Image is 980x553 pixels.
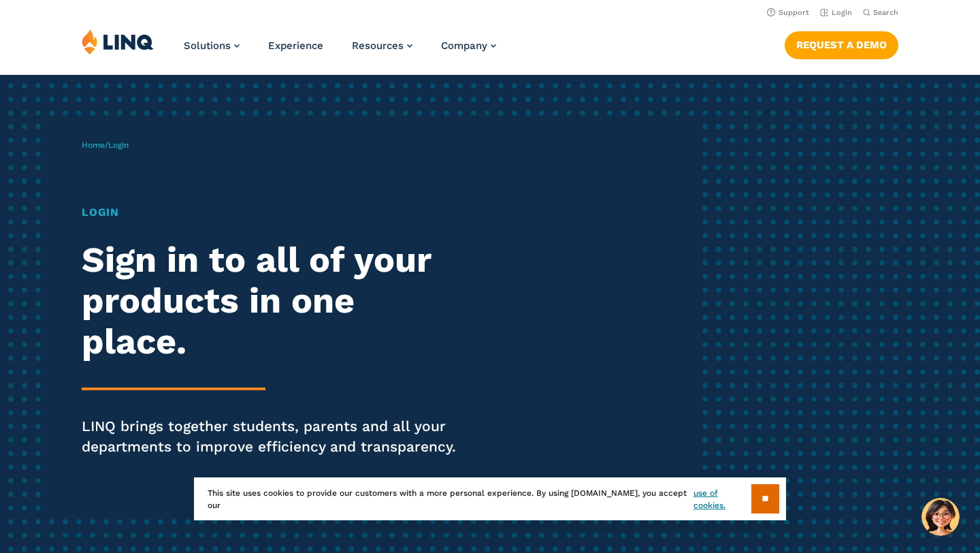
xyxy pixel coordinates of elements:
[268,39,323,52] a: Experience
[82,416,459,457] p: LINQ brings together students, parents and all your departments to improve efficiency and transpa...
[194,477,786,520] div: This site uses cookies to provide our customers with a more personal experience. By using [DOMAIN...
[82,29,154,54] img: LINQ | K‑12 Software
[352,39,412,52] a: Resources
[352,39,404,52] span: Resources
[820,8,852,17] a: Login
[82,140,129,150] span: /
[441,39,496,52] a: Company
[184,29,496,74] nav: Primary Navigation
[873,8,898,17] span: Search
[785,29,898,59] nav: Button Navigation
[767,8,809,17] a: Support
[863,7,898,18] button: Open Search Bar
[693,487,751,511] a: use of cookies.
[82,140,105,150] a: Home
[441,39,487,52] span: Company
[82,240,459,362] h2: Sign in to all of your products in one place.
[82,204,459,221] h1: Login
[184,39,231,52] span: Solutions
[184,39,240,52] a: Solutions
[785,31,898,59] a: Request a Demo
[108,140,129,150] span: Login
[921,498,960,536] button: Hello, have a question? Let’s chat.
